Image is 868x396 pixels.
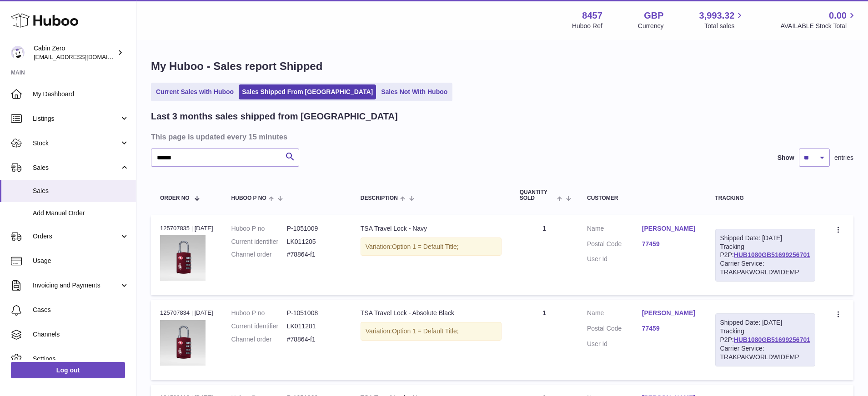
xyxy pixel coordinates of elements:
[361,224,502,233] div: TSA Travel Lock - Navy
[231,335,287,344] dt: Channel order
[33,257,129,265] span: Usage
[392,327,459,335] span: Option 1 = Default Title;
[11,362,125,378] a: Log out
[231,309,287,317] dt: Huboo P no
[361,195,398,201] span: Description
[33,281,120,290] span: Invoicing and Payments
[11,46,25,59] img: huboo@cabinzero.com
[780,22,857,30] span: AVAILABLE Stock Total
[642,309,697,317] a: [PERSON_NAME]
[33,163,120,172] span: Sales
[33,355,129,363] span: Settings
[587,324,642,335] dt: Postal Code
[638,22,664,30] div: Currency
[715,313,815,366] div: Tracking P2P:
[33,232,120,241] span: Orders
[361,238,502,256] div: Variation:
[33,187,129,195] span: Sales
[33,139,120,148] span: Stock
[720,234,810,243] div: Shipped Date: [DATE]
[378,84,451,99] a: Sales Not With Huboo
[587,255,642,263] dt: User Id
[699,10,735,22] span: 3,993.32
[644,10,663,22] strong: GBP
[33,330,129,339] span: Channels
[642,240,697,248] a: 77459
[520,189,555,201] span: Quantity Sold
[160,224,213,233] div: 125707835 | [DATE]
[231,224,287,233] dt: Huboo P no
[587,195,697,201] div: Customer
[151,132,851,142] h3: This page is updated every 15 minutes
[231,195,266,201] span: Huboo P no
[361,309,502,317] div: TSA Travel Lock - Absolute Black
[287,322,342,331] dd: LK011201
[392,243,459,250] span: Option 1 = Default Title;
[287,309,342,317] dd: P-1051008
[642,224,697,233] a: [PERSON_NAME]
[33,90,129,99] span: My Dashboard
[511,300,578,380] td: 1
[287,224,342,233] dd: P-1051009
[33,114,120,123] span: Listings
[287,238,342,246] dd: LK011205
[587,309,642,320] dt: Name
[734,336,810,343] a: HUB1080GB51699256701
[834,153,853,162] span: entries
[239,84,376,99] a: Sales Shipped From [GEOGRAPHIC_DATA]
[715,195,815,201] div: Tracking
[587,340,642,348] dt: User Id
[151,110,398,123] h2: Last 3 months sales shipped from [GEOGRAPHIC_DATA]
[231,250,287,259] dt: Channel order
[734,251,810,258] a: HUB1080GB51699256701
[231,238,287,246] dt: Current identifier
[34,53,134,60] span: [EMAIL_ADDRESS][DOMAIN_NAME]
[587,240,642,251] dt: Postal Code
[642,324,697,333] a: 77459
[704,22,745,30] span: Total sales
[361,322,502,341] div: Variation:
[778,153,794,162] label: Show
[160,320,206,366] img: MIAMI_MAGENTA0001_af0a3af2-a3f2-4e80-a042-b093e925c0ee.webp
[699,10,745,30] a: 3,993.32 Total sales
[34,44,115,61] div: Cabin Zero
[153,84,237,99] a: Current Sales with Huboo
[160,309,213,317] div: 125707834 | [DATE]
[587,224,642,235] dt: Name
[160,235,206,281] img: MIAMI_MAGENTA0001_2b5a4f18-ed4a-44d0-b5e7-85500d894d6d.webp
[287,250,342,259] dd: #78864-f1
[231,322,287,331] dt: Current identifier
[287,335,342,344] dd: #78864-f1
[151,59,853,74] h1: My Huboo - Sales report Shipped
[720,344,810,361] div: Carrier Service: TRAKPAKWORLDWIDEMP
[33,209,129,218] span: Add Manual Order
[160,195,190,201] span: Order No
[511,215,578,295] td: 1
[720,318,810,327] div: Shipped Date: [DATE]
[572,22,602,30] div: Huboo Ref
[582,10,602,22] strong: 8457
[720,259,810,277] div: Carrier Service: TRAKPAKWORLDWIDEMP
[780,10,857,30] a: 0.00 AVAILABLE Stock Total
[33,306,129,314] span: Cases
[829,10,847,22] span: 0.00
[715,229,815,282] div: Tracking P2P:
